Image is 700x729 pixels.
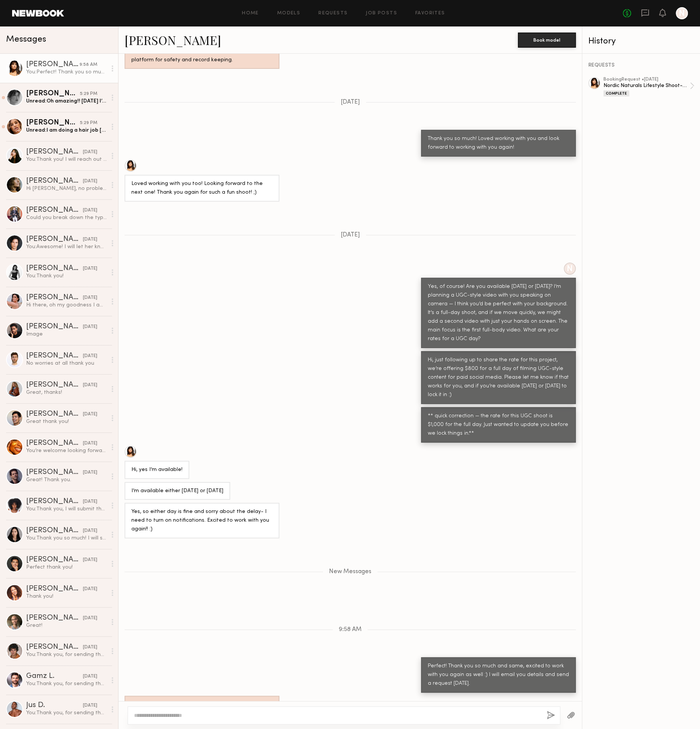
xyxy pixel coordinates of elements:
div: [DATE] [83,382,97,389]
div: [PERSON_NAME] [26,177,83,185]
div: [DATE] [83,323,97,331]
div: Jus D. [26,702,83,709]
div: [PERSON_NAME] [26,207,83,214]
div: You: Awesome! I will let her know. [26,243,107,250]
span: [DATE] [341,99,360,106]
div: Great, thanks! [26,389,107,396]
a: N [676,7,688,19]
div: You: Perfect! Thank you so much and same, excited to work with you again as well :) I will email ... [26,68,107,76]
div: [PERSON_NAME] [26,498,83,505]
div: 5:29 PM [80,120,97,127]
div: Thank you so much! Loved working with you and look forward to working with you again! [428,135,569,152]
a: Models [277,11,300,16]
div: You: Thank you! [26,272,107,280]
span: Messages [6,35,46,44]
div: [PERSON_NAME] [26,61,80,68]
div: [DATE] [83,440,97,447]
div: [DATE] [83,615,97,622]
div: [PERSON_NAME] [26,381,83,389]
div: [PERSON_NAME] [26,585,83,593]
div: [DATE] [83,411,97,418]
div: [PERSON_NAME] [26,265,83,272]
div: Hi, yes I’m available! [131,466,182,474]
button: Book model [518,33,576,48]
a: Home [242,11,259,16]
div: 9:58 AM [80,61,97,68]
a: Book model [518,36,576,43]
div: booking Request • [DATE] [603,77,690,82]
div: Image [26,331,107,338]
div: [PERSON_NAME] [26,294,83,302]
span: 9:58 AM [339,626,362,633]
div: [PERSON_NAME] [26,469,83,476]
div: [DATE] [83,527,97,535]
div: I’m available either [DATE] or [DATE] [131,487,223,496]
div: You: Thank you, for sending these over! I will submit these. [26,651,107,658]
div: Gamz L. [26,673,83,680]
div: [DATE] [83,644,97,651]
div: Yes, of course! Are you available [DATE] or [DATE]? I’m planning a UGC-style video with you speak... [428,283,569,344]
a: Requests [318,11,348,16]
div: [PERSON_NAME] [26,440,83,447]
div: REQUESTS [588,63,694,68]
div: [PERSON_NAME] [26,148,83,156]
div: Great! [26,622,107,629]
div: [DATE] [83,673,97,680]
div: Thank you! [26,593,107,600]
div: [PERSON_NAME] [26,323,83,331]
div: [DATE] [83,353,97,360]
div: Hi, just following up to share the rate for this project, we’re offering $800 for a full day of f... [428,356,569,399]
div: [DATE] [83,702,97,709]
div: [PERSON_NAME] [26,119,80,127]
div: You: Thank you so much! I will submit these! [26,535,107,542]
div: Yes, so either day is fine and sorry about the delay- I need to turn on notifications. Excited to... [131,508,273,534]
div: [PERSON_NAME] [26,556,83,564]
div: Complete [603,90,629,96]
div: You: Thank you, for sending these over! I will submit these. [26,709,107,717]
div: Great thank you! [26,418,107,425]
div: Hi [PERSON_NAME], no problem [EMAIL_ADDRESS][PERSON_NAME][DOMAIN_NAME] [PHONE_NUMBER] I would rat... [26,185,107,192]
div: You: Thank you, I will submit these! [26,505,107,513]
div: [DATE] [83,556,97,564]
div: You: Thank you! I will reach out again soon. [26,156,107,163]
span: New Messages [329,569,371,575]
div: [DATE] [83,149,97,156]
div: [DATE] [83,265,97,272]
div: Hi there, oh my goodness I am so sorry. Unfortunately I was shooting in [GEOGRAPHIC_DATA] and I c... [26,302,107,309]
div: Perfect! Thank you so much and same, excited to work with you again as well :) I will email you d... [428,662,569,688]
a: Job Posts [366,11,397,16]
div: You’re welcome looking forward to opportunity to work with you all. [GEOGRAPHIC_DATA] [26,447,107,454]
div: Unread: Oh amazing!! [DATE] I’d be free and would love to work with you :) the rate is great [26,98,107,105]
div: [PERSON_NAME] [26,527,83,535]
div: [DATE] [83,178,97,185]
div: No worries at all thank you [26,360,107,367]
div: [DATE] [83,498,97,505]
a: [PERSON_NAME] [125,32,221,48]
div: [PERSON_NAME] [26,236,83,243]
div: Nordic Naturals Lifestyle Shoot-P068 [603,82,690,89]
div: [PERSON_NAME] [26,644,83,651]
div: [DATE] [83,469,97,476]
a: bookingRequest •[DATE]Nordic Naturals Lifestyle Shoot-P068Complete [603,77,694,96]
div: Loved working with you too! Looking forward to the next one! Thank you again for such a fun shoot... [131,180,273,197]
div: [PERSON_NAME] [26,614,83,622]
div: [DATE] [83,236,97,243]
div: [DATE] [83,294,97,302]
div: You: Thank you, for sending these over! I will submit these. [26,680,107,687]
div: [DATE] [83,586,97,593]
div: [PERSON_NAME] [26,410,83,418]
div: ** quick correction — the rate for this UGC shoot is $1,000 for the full day. Just wanted to upda... [428,412,569,438]
a: Favorites [415,11,445,16]
div: [PERSON_NAME] [26,90,80,98]
div: [PERSON_NAME] [26,352,83,360]
div: Could you break down the typical day rates? [26,214,107,221]
div: 5:29 PM [80,90,97,98]
div: Perfect thank you! [26,564,107,571]
div: History [588,37,694,46]
div: [DATE] [83,207,97,214]
div: Great! Thank you. [26,476,107,483]
div: Unread: I am doing a hair job [DATE] and [DATE] that would be dying my hair a natural red color. ... [26,127,107,134]
span: [DATE] [341,232,360,238]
